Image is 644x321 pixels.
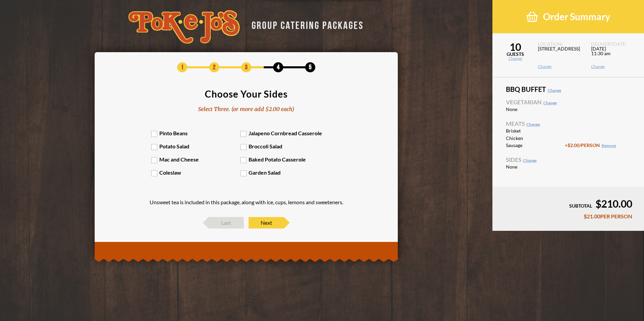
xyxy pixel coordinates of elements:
[591,42,636,46] span: DELIVERY DATE:
[506,86,631,93] span: BBQ Buffet
[209,62,219,72] span: 2
[506,136,565,141] span: Chicken
[492,57,538,61] a: Change
[492,52,538,57] span: GUESTS
[538,65,583,69] a: Change
[247,17,364,31] div: GROUP CATERING PACKAGES
[128,10,240,44] img: logo-34603ddf.svg
[240,130,330,136] label: Jalapeno Cornbread Casserole
[249,217,284,228] span: Next
[506,107,631,112] li: None
[305,62,315,72] span: 5
[150,200,343,205] p: Unsweet tea is included in this package, along with ice, cups, lemons and sweeteners.
[151,143,241,149] label: Potato Salad
[526,122,540,127] a: Change
[591,65,636,69] a: Change
[506,129,565,133] span: Brisket
[506,164,631,170] li: None
[151,130,241,136] label: Pinto Beans
[492,42,538,52] span: 10
[240,143,330,149] label: Broccoli Salad
[208,217,244,228] span: Last
[506,157,631,163] span: Sides
[538,46,583,65] span: [STREET_ADDRESS]
[240,169,330,176] label: Garden Salad
[602,143,616,148] a: Remove
[526,11,538,23] img: shopping-basket-3cad201a.png
[273,62,283,72] span: 4
[177,62,187,72] span: 1
[523,158,537,163] a: Change
[506,99,631,105] span: Vegetarian
[543,100,557,105] a: Change
[506,121,631,127] span: Meats
[506,143,565,148] span: Sausage
[548,88,561,93] a: Change
[504,199,632,209] div: $210.00
[240,156,330,163] label: Baked Potato Casserole
[241,62,251,72] span: 3
[569,203,592,209] span: SUBTOTAL
[591,46,636,65] span: [DATE] 11:30 am
[565,142,616,148] span: +$2.00 /PERSON
[538,42,583,46] span: LOCATION:
[543,11,610,23] span: Order Summary
[151,169,241,176] label: Coleslaw
[504,214,632,219] div: $21.00 PER PERSON
[205,89,288,99] div: Choose Your Sides
[151,156,241,163] label: Mac and Cheese
[198,105,294,113] div: Select Three. (or more add $2.00 each)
